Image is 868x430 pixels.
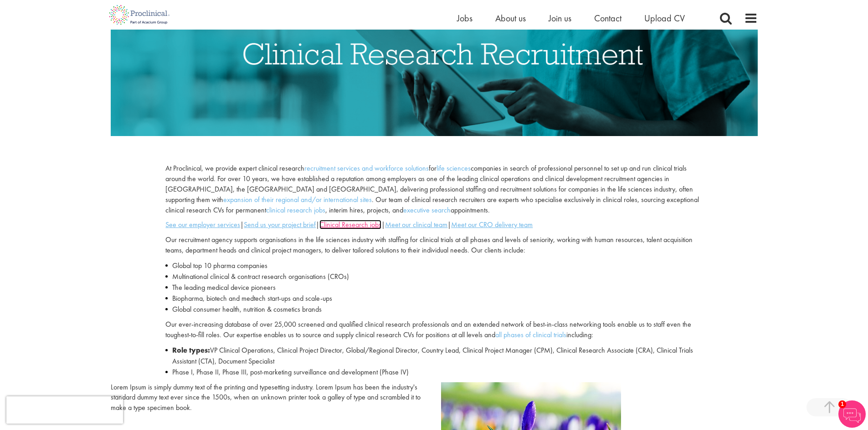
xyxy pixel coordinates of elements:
[385,220,447,229] a: Meet our clinical team
[165,345,702,367] li: VP Clinical Operations, Clinical Project Director, Global/Regional Director, Country Lead, Clinic...
[403,205,451,215] a: executive search
[304,163,429,173] a: recruitment services and workforce solutions
[244,220,316,229] a: Send us your project brief
[165,271,702,282] li: Multinational clinical & contract research organisations (CROs)
[165,260,702,271] li: Global top 10 pharma companies
[549,12,571,24] a: Join us
[111,382,427,414] p: Lorem Ipsum is simply dummy text of the printing and typesetting industry. Lorem Ipsum has been t...
[223,195,372,204] a: expansion of their regional and/or international sites
[319,220,381,229] a: Clinical Research jobs
[838,400,866,428] img: Chatbot
[172,345,210,355] strong: Role types:
[838,400,846,408] span: 1
[165,220,702,230] p: | | | |
[6,396,123,424] iframe: reCAPTCHA
[495,12,526,24] a: About us
[165,235,702,256] p: Our recruitment agency supports organisations in the life sciences industry with staffing for cli...
[165,304,702,315] li: Global consumer health, nutrition & cosmetics brands
[165,163,702,215] p: At Proclinical, we provide expert clinical research for companies in search of professional perso...
[266,205,325,215] a: clinical research jobs
[165,367,702,378] li: Phase I, Phase II, Phase III, post-marketing surveillance and development (Phase IV)
[594,12,621,24] a: Contact
[457,12,473,24] a: Jobs
[165,220,240,229] a: See our employer services
[165,293,702,304] li: Biopharma, biotech and medtech start-ups and scale-ups
[495,330,566,339] a: all phases of clinical trials
[437,163,471,173] a: life sciences
[165,282,702,293] li: The leading medical device pioneers
[451,220,533,229] a: Meet our CRO delivery team
[644,12,685,24] a: Upload CV
[165,319,702,340] p: Our ever-increasing database of over 25,000 screened and qualified clinical research professional...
